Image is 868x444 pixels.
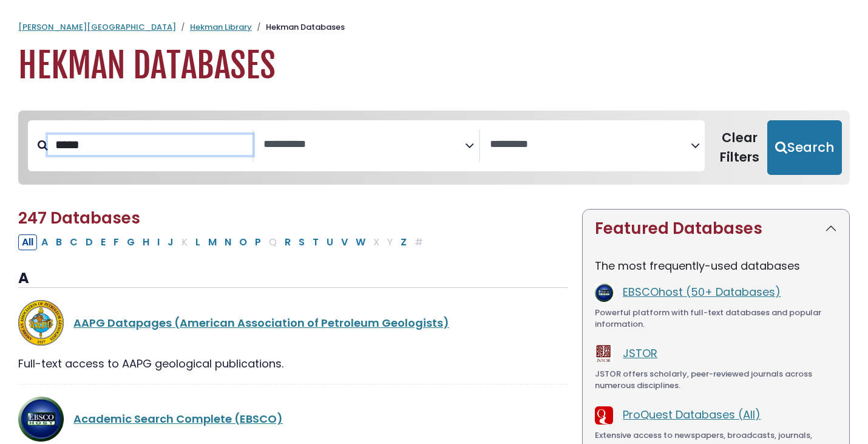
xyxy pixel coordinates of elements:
span: 247 Databases [18,207,140,229]
button: Filter Results C [66,234,81,250]
button: Filter Results A [38,234,52,250]
a: JSTOR [623,346,657,361]
button: Filter Results V [337,234,351,250]
button: Filter Results N [221,234,235,250]
button: Filter Results J [164,234,177,250]
button: Filter Results L [192,234,204,250]
button: Filter Results B [52,234,66,250]
a: Hekman Library [190,21,252,33]
button: Filter Results O [236,234,251,250]
a: ProQuest Databases (All) [623,407,761,422]
input: Search database by title or keyword [48,135,253,155]
button: Featured Databases [583,210,849,248]
a: [PERSON_NAME][GEOGRAPHIC_DATA] [18,21,176,33]
nav: Search filters [18,111,850,185]
h1: Hekman Databases [18,46,850,86]
button: Filter Results I [154,234,163,250]
button: Filter Results Z [397,234,410,250]
div: Powerful platform with full-text databases and popular information. [595,307,837,330]
p: The most frequently-used databases [595,258,837,274]
div: Full-text access to AAPG geological publications. [18,355,568,372]
button: Filter Results P [251,234,265,250]
div: Alpha-list to filter by first letter of database name [18,234,428,249]
a: EBSCOhost (50+ Databases) [623,284,781,299]
button: Filter Results M [205,234,220,250]
button: All [18,234,37,250]
button: Filter Results W [352,234,369,250]
textarea: Search [263,138,464,151]
div: JSTOR offers scholarly, peer-reviewed journals across numerous disciplines. [595,368,837,392]
button: Filter Results S [295,234,308,250]
button: Filter Results F [110,234,123,250]
button: Filter Results U [323,234,337,250]
h3: A [18,270,568,288]
a: AAPG Datapages (American Association of Petroleum Geologists) [73,315,449,330]
button: Filter Results H [139,234,153,250]
button: Filter Results T [309,234,322,250]
button: Filter Results G [123,234,138,250]
button: Submit for Search Results [767,120,842,175]
button: Filter Results R [281,234,294,250]
button: Clear Filters [712,120,767,175]
li: Hekman Databases [252,21,345,33]
button: Filter Results E [97,234,109,250]
button: Filter Results D [82,234,97,250]
a: Academic Search Complete (EBSCO) [73,411,283,426]
textarea: Search [490,138,691,151]
nav: breadcrumb [18,21,850,33]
